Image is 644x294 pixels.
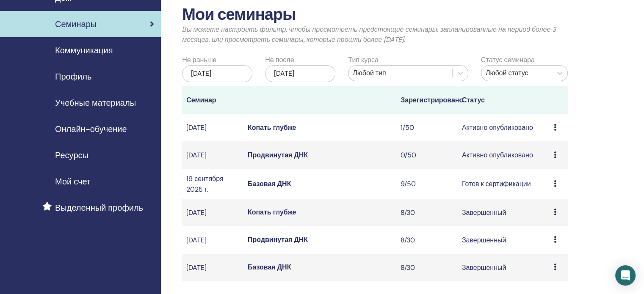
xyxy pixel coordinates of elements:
[186,151,207,159] font: [DATE]
[401,236,415,245] font: 8/30
[401,151,416,159] font: 0/50
[481,55,535,64] font: Статус семинара
[401,96,463,104] font: Зарегистрировано
[186,174,223,194] font: 19 сентября 2025 г.
[55,124,127,135] font: Онлайн-обучение
[248,235,308,244] a: Продвинутая ДНК
[401,263,415,272] font: 8/30
[462,179,531,188] font: Готов к сертификации
[55,97,136,108] font: Учебные материалы
[248,179,291,188] a: Базовая ДНК
[186,208,207,217] font: [DATE]
[615,265,636,286] div: Открытый Интерком Мессенджер
[401,179,416,188] font: 9/50
[248,208,296,217] a: Копать глубже
[248,151,308,159] a: Продвинутая ДНК
[186,96,216,104] font: Семинар
[274,69,294,78] font: [DATE]
[462,236,506,245] font: Завершенный
[353,69,386,77] font: Любой тип
[182,25,556,44] font: Вы можете настроить фильтр, чтобы просмотреть предстоящие семинары, запланированные на период бол...
[182,4,296,25] font: Мои семинары
[55,71,91,82] font: Профиль
[55,19,97,30] font: Семинары
[55,150,88,161] font: Ресурсы
[401,123,414,132] font: 1/50
[182,55,216,64] font: Не раньше
[462,208,506,217] font: Завершенный
[265,55,294,64] font: Не после
[55,45,113,56] font: Коммуникация
[486,69,528,77] font: Любой статус
[462,151,533,159] font: Активно опубликовано
[401,208,415,217] font: 8/30
[186,236,207,245] font: [DATE]
[462,96,485,104] font: Статус
[186,123,207,132] font: [DATE]
[55,202,143,213] font: Выделенный профиль
[348,55,378,64] font: Тип курса
[462,123,533,132] font: Активно опубликовано
[191,69,211,78] font: [DATE]
[186,263,207,272] font: [DATE]
[462,263,506,272] font: Завершенный
[248,263,291,272] a: Базовая ДНК
[248,123,296,132] a: Копать глубже
[55,176,91,187] font: Мой счет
